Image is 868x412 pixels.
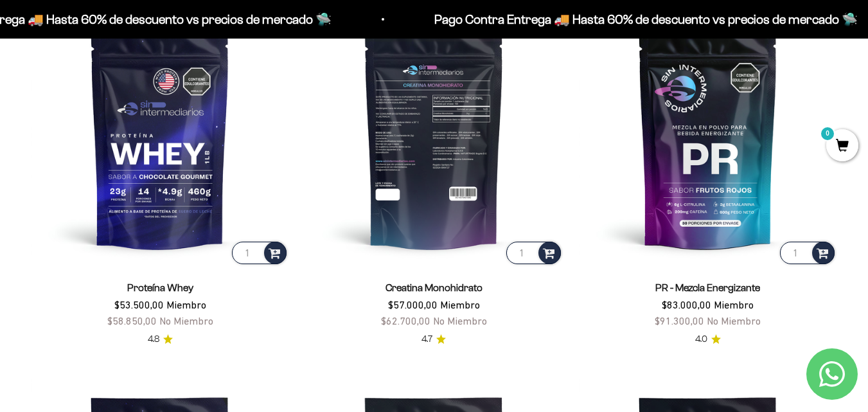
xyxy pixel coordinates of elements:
span: $91.300,00 [655,315,704,327]
span: 4.7 [421,332,432,346]
a: 4.04.0 de 5.0 estrellas [695,332,721,346]
span: $83.000,00 [662,299,711,310]
a: Proteína Whey [127,282,193,293]
span: Miembro [440,299,480,310]
span: $57.000,00 [388,299,438,310]
mark: 0 [820,126,835,141]
span: Miembro [166,299,206,310]
a: 4.84.8 de 5.0 estrellas [148,332,173,346]
a: PR - Mezcla Energizante [655,282,760,293]
span: $62.700,00 [381,315,430,327]
a: 0 [826,139,858,154]
span: No Miembro [159,315,213,327]
a: 4.74.7 de 5.0 estrellas [421,332,446,346]
span: $58.850,00 [107,315,157,327]
span: Miembro [714,299,754,310]
a: Creatina Monohidrato [385,282,483,293]
span: No Miembro [433,315,487,327]
span: $53.500,00 [114,299,164,310]
span: No Miembro [707,315,761,327]
span: 4.0 [695,332,707,346]
span: 4.8 [148,332,159,346]
img: Creatina Monohidrato [305,8,563,266]
p: Pago Contra Entrega 🚚 Hasta 60% de descuento vs precios de mercado 🛸 [432,9,856,30]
